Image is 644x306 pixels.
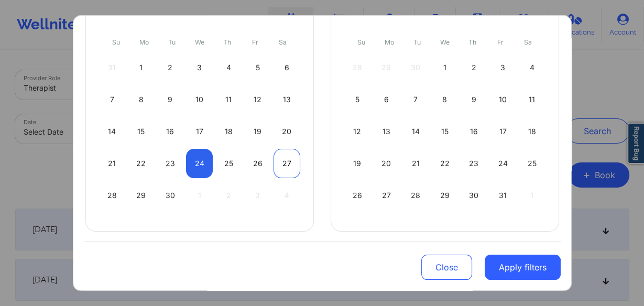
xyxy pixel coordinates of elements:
abbr: Friday [497,38,504,46]
button: Apply filters [485,255,561,280]
div: Wed Oct 22 2025 [431,149,458,178]
div: Tue Oct 21 2025 [402,149,429,178]
div: Tue Sep 23 2025 [157,149,184,178]
div: Mon Sep 01 2025 [128,53,155,82]
div: Mon Oct 06 2025 [373,85,400,114]
abbr: Tuesday [168,38,176,46]
div: Mon Sep 15 2025 [128,117,155,146]
div: Fri Sep 19 2025 [244,117,271,146]
div: Sun Oct 12 2025 [344,117,371,146]
abbr: Tuesday [413,38,421,46]
div: Thu Sep 11 2025 [215,85,242,114]
div: Sun Sep 07 2025 [99,85,126,114]
div: Sun Oct 26 2025 [344,181,371,210]
div: Wed Sep 17 2025 [186,117,213,146]
div: Sat Oct 18 2025 [519,117,545,146]
div: Mon Sep 29 2025 [128,181,155,210]
div: Wed Oct 29 2025 [431,181,458,210]
div: Thu Oct 23 2025 [461,149,487,178]
div: Tue Sep 16 2025 [157,117,184,146]
div: Sat Oct 04 2025 [519,53,545,82]
div: Thu Oct 16 2025 [461,117,487,146]
div: Mon Sep 08 2025 [128,85,155,114]
div: Wed Oct 08 2025 [431,85,458,114]
div: Thu Oct 09 2025 [461,85,487,114]
div: Sat Oct 25 2025 [519,149,545,178]
div: Fri Oct 03 2025 [489,53,516,82]
abbr: Wednesday [195,38,204,46]
div: Mon Oct 13 2025 [373,117,400,146]
div: Sun Oct 19 2025 [344,149,371,178]
div: Wed Sep 24 2025 [186,149,213,178]
div: Tue Sep 30 2025 [157,181,184,210]
div: Sun Sep 28 2025 [99,181,126,210]
abbr: Thursday [468,38,476,46]
div: Tue Oct 07 2025 [402,85,429,114]
div: Sun Sep 14 2025 [99,117,126,146]
abbr: Saturday [279,38,287,46]
div: Thu Oct 02 2025 [461,53,487,82]
div: Sat Sep 13 2025 [274,85,300,114]
div: Fri Oct 10 2025 [489,85,516,114]
div: Mon Oct 27 2025 [373,181,400,210]
div: Sun Sep 21 2025 [99,149,126,178]
div: Fri Oct 31 2025 [489,181,516,210]
div: Wed Oct 01 2025 [431,53,458,82]
abbr: Wednesday [440,38,450,46]
div: Sat Sep 06 2025 [274,53,300,82]
div: Tue Oct 14 2025 [402,117,429,146]
div: Sat Sep 20 2025 [274,117,300,146]
div: Fri Sep 12 2025 [244,85,271,114]
div: Fri Oct 17 2025 [489,117,516,146]
abbr: Monday [139,38,149,46]
div: Tue Sep 02 2025 [157,53,184,82]
abbr: Saturday [524,38,532,46]
div: Fri Sep 05 2025 [244,53,271,82]
div: Thu Sep 25 2025 [215,149,242,178]
div: Wed Oct 15 2025 [431,117,458,146]
div: Sat Oct 11 2025 [519,85,545,114]
abbr: Sunday [112,38,120,46]
button: Close [421,255,472,280]
abbr: Sunday [357,38,365,46]
div: Tue Oct 28 2025 [402,181,429,210]
div: Sun Oct 05 2025 [344,85,371,114]
div: Thu Oct 30 2025 [461,181,487,210]
div: Mon Sep 22 2025 [128,149,155,178]
div: Wed Sep 03 2025 [186,53,213,82]
div: Thu Sep 04 2025 [215,53,242,82]
abbr: Thursday [223,38,231,46]
div: Mon Oct 20 2025 [373,149,400,178]
abbr: Friday [252,38,258,46]
div: Tue Sep 09 2025 [157,85,184,114]
abbr: Monday [385,38,394,46]
div: Fri Sep 26 2025 [244,149,271,178]
div: Fri Oct 24 2025 [489,149,516,178]
div: Thu Sep 18 2025 [215,117,242,146]
div: Sat Sep 27 2025 [274,149,300,178]
div: Wed Sep 10 2025 [186,85,213,114]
